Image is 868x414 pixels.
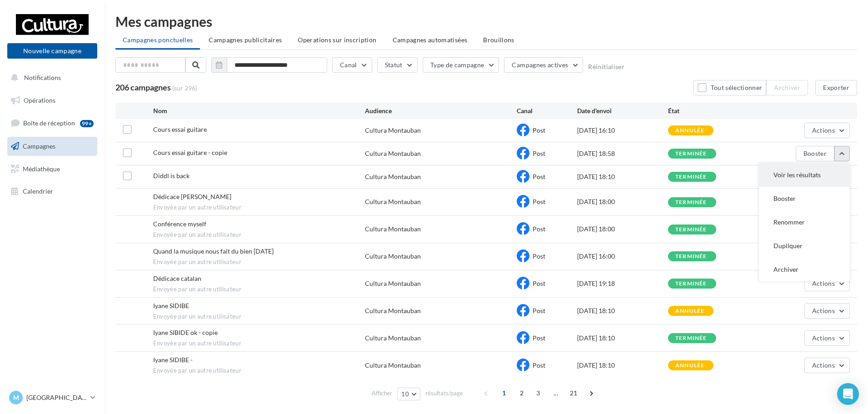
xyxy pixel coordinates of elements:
span: 2 [514,386,529,400]
button: Actions [804,303,850,319]
span: Post [533,225,545,233]
div: annulée [675,308,704,314]
span: Cours essai guitare - copie [153,149,227,156]
div: terminée [675,254,707,259]
div: [DATE] 18:10 [577,361,668,370]
button: Réinitialiser [588,63,624,70]
span: Actions [812,334,835,342]
div: Cultura Montauban [365,149,421,158]
p: [GEOGRAPHIC_DATA] [26,393,87,402]
button: Archiver [759,258,850,281]
span: Cours essai guitare [153,125,207,133]
a: Opérations [5,91,99,110]
div: Audience [365,106,516,115]
div: terminée [675,200,707,205]
span: Actions [812,361,835,369]
span: Calendrier [23,187,53,195]
div: [DATE] 18:58 [577,149,668,158]
div: terminée [675,227,707,233]
span: 206 campagnes [115,82,171,92]
div: annulée [675,363,704,369]
div: Cultura Montauban [365,361,421,370]
a: M [GEOGRAPHIC_DATA] [7,389,97,406]
button: Canal [332,57,372,73]
div: [DATE] 18:10 [577,334,668,343]
div: 99+ [80,120,94,127]
div: annulée [675,128,704,134]
span: Envoyée par un autre utilisateur [153,285,365,294]
span: Actions [812,126,835,134]
button: Booster [796,146,834,161]
button: Voir les résultats [759,163,850,187]
a: Campagnes [5,137,99,156]
span: Dédicace Nathalie Antao [153,193,231,200]
span: Operations sur inscription [298,36,376,44]
span: résultats/page [425,389,463,398]
span: Campagnes [23,142,55,150]
button: Statut [377,57,418,73]
div: terminée [675,281,707,287]
span: Brouillons [483,36,514,44]
button: Booster [759,187,850,210]
span: Diddl is back [153,172,190,180]
span: Conférence myself [153,220,206,228]
span: Post [533,173,545,180]
span: Campagnes automatisées [393,36,468,44]
div: Cultura Montauban [365,126,421,135]
button: Tout sélectionner [693,80,766,95]
span: Post [533,307,545,314]
button: Actions [804,123,850,138]
span: Iyane SIDIBE - [153,356,193,364]
button: Actions [804,330,850,346]
div: Date d'envoi [577,106,668,115]
div: terminée [675,151,707,157]
span: Iyane SIDIBE [153,302,189,309]
div: terminée [675,335,707,341]
span: Campagnes actives [512,61,568,69]
span: Notifications [24,74,61,81]
div: Cultura Montauban [365,279,421,288]
span: Médiathèque [23,165,60,172]
div: Nom [153,106,365,115]
button: Nouvelle campagne [7,43,97,59]
span: Post [533,252,545,260]
div: Cultura Montauban [365,252,421,261]
div: Cultura Montauban [365,224,421,234]
span: Post [533,361,545,369]
span: (sur 296) [172,84,197,93]
span: Envoyée par un autre utilisateur [153,231,365,239]
span: Post [533,150,545,157]
button: Dupliquer [759,234,850,258]
span: Envoyée par un autre utilisateur [153,339,365,348]
div: Cultura Montauban [365,172,421,181]
div: Cultura Montauban [365,334,421,343]
span: M [13,393,19,402]
div: [DATE] 19:18 [577,279,668,288]
button: Notifications [5,68,95,87]
span: Post [533,126,545,134]
div: Canal [517,106,577,115]
button: Archiver [766,80,808,95]
span: Dédicace catalan [153,274,201,282]
span: Envoyée par un autre utilisateur [153,367,365,375]
div: [DATE] 16:00 [577,252,668,261]
div: Cultura Montauban [365,197,421,206]
a: Boîte de réception99+ [5,113,99,133]
button: Exporter [815,80,857,95]
span: Post [533,334,545,342]
div: [DATE] 18:10 [577,172,668,181]
span: Campagnes publicitaires [209,36,282,44]
button: Actions [804,276,850,291]
span: Actions [812,307,835,314]
div: [DATE] 18:00 [577,224,668,234]
div: Open Intercom Messenger [837,383,859,405]
div: Cultura Montauban [365,306,421,315]
button: 10 [397,388,420,400]
div: État [668,106,759,115]
span: 21 [566,386,581,400]
div: [DATE] 18:00 [577,197,668,206]
button: Campagnes actives [504,57,583,73]
span: ... [549,386,563,400]
div: Mes campagnes [115,15,857,28]
span: 1 [497,386,511,400]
